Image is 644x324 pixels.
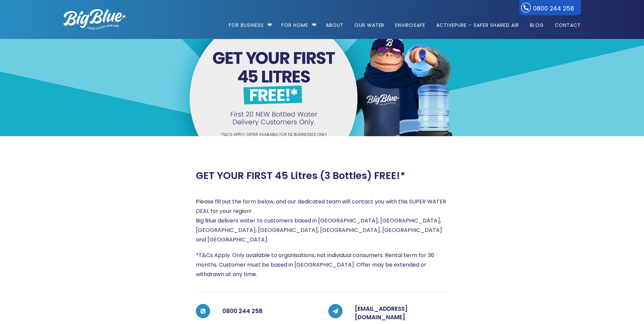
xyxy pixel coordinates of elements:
[196,197,448,245] p: Please fill out the form below, and our dedicated team will contact you with this SUPER WATER DEA...
[222,305,316,318] h5: 0800 244 258
[196,251,448,279] p: *T&Cs Apply. Only available to organisations, not individual consumers. Rental term for 36 months...
[355,305,408,322] a: [EMAIL_ADDRESS][DOMAIN_NAME]
[63,9,126,30] img: logo
[196,170,405,182] h2: GET YOUR FIRST 45 Litres (3 Bottles) FREE!*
